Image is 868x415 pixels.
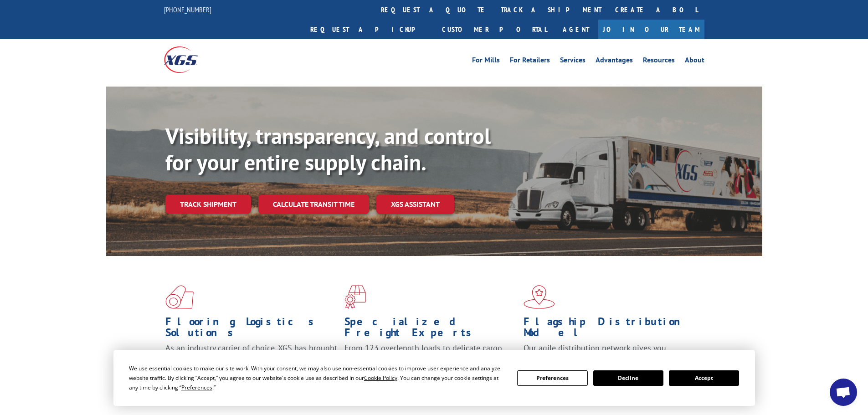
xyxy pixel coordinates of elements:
[129,364,506,392] div: We use essential cookies to make our site work. With your consent, we may also use non-essential ...
[524,316,696,343] h1: Flagship Distribution Model
[165,316,338,343] h1: Flooring Logistics Solutions
[258,195,369,214] a: Calculate transit time
[560,56,586,67] a: Services
[685,56,704,67] a: About
[510,56,550,67] a: For Retailers
[598,20,704,39] a: Join Our Team
[524,285,555,309] img: xgs-icon-flagship-distribution-model-red
[303,20,435,39] a: Request a pickup
[554,20,598,39] a: Agent
[643,56,675,67] a: Resources
[164,5,211,14] a: [PHONE_NUMBER]
[517,370,587,386] button: Preferences
[165,343,337,375] span: As an industry carrier of choice, XGS has brought innovation and dedication to flooring logistics...
[344,285,366,309] img: xgs-icon-focused-on-flooring-red
[364,374,397,382] span: Cookie Policy
[669,370,739,386] button: Accept
[113,350,755,406] div: Cookie Consent Prompt
[376,195,454,214] a: XGS ASSISTANT
[165,195,251,214] a: Track shipment
[593,370,663,386] button: Decline
[472,56,500,67] a: For Mills
[344,343,517,383] p: From 123 overlength loads to delicate cargo, our experienced staff knows the best way to move you...
[344,316,517,343] h1: Specialized Freight Experts
[165,122,491,176] b: Visibility, transparency, and control for your entire supply chain.
[165,285,194,309] img: xgs-icon-total-supply-chain-intelligence-red
[181,384,212,391] span: Preferences
[524,343,691,364] span: Our agile distribution network gives you nationwide inventory management on demand.
[596,56,633,67] a: Advantages
[830,379,857,406] div: Open chat
[435,20,554,39] a: Customer Portal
